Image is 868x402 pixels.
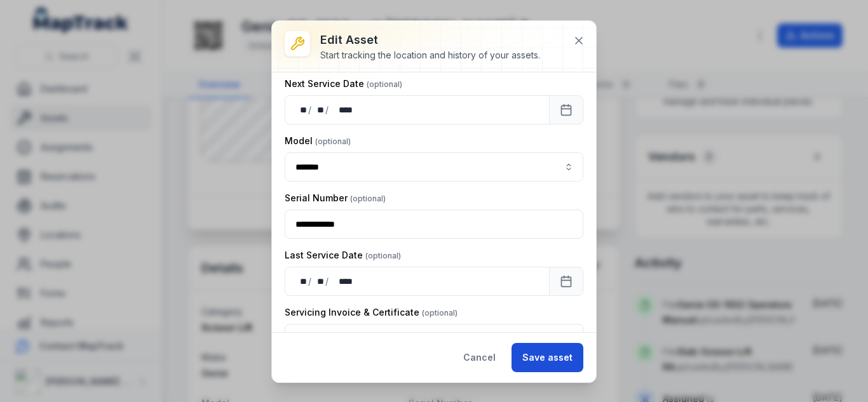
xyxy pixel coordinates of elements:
[320,49,540,62] div: Start tracking the location and history of your assets.
[285,192,386,204] label: Serial Number
[325,275,330,288] div: /
[325,104,330,116] div: /
[285,77,402,90] label: Next Service Date
[320,31,540,49] h3: Edit asset
[285,306,458,319] label: Servicing Invoice & Certificate
[512,343,583,372] button: Save asset
[313,104,325,116] div: month,
[285,135,351,147] label: Model
[330,275,354,288] div: year,
[285,249,401,262] label: Last Service Date
[313,275,325,288] div: month,
[549,267,583,296] button: Calendar
[285,152,583,182] input: asset-edit:cf[15485646-641d-4018-a890-10f5a66d77ec]-label
[549,95,583,124] button: Calendar
[295,104,308,116] div: day,
[330,104,354,116] div: year,
[308,104,313,116] div: /
[295,275,308,288] div: day,
[452,343,506,372] button: Cancel
[308,275,313,288] div: /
